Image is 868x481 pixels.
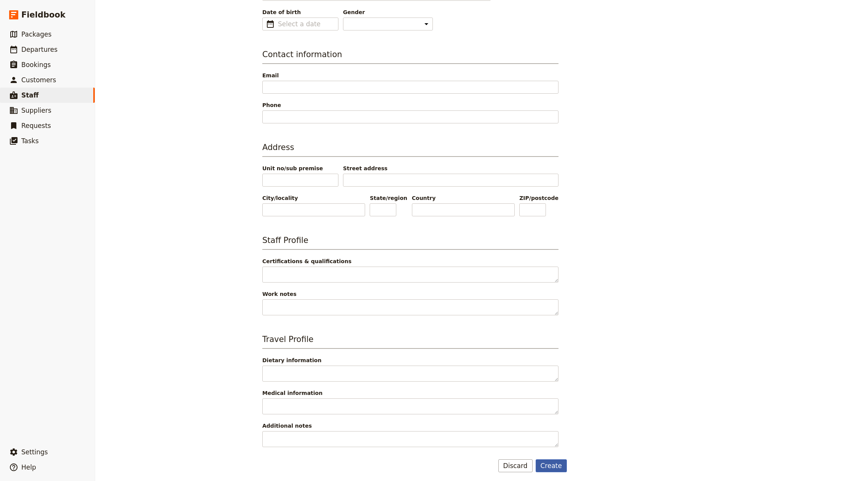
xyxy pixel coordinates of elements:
[21,61,51,69] span: Bookings
[343,174,558,187] input: Street address
[262,81,558,94] input: Email
[21,9,65,21] span: Fieldbook
[262,299,558,315] textarea: Work notes
[262,422,558,430] span: Additional notes
[21,463,36,471] span: Help
[262,431,558,447] textarea: Additional notes
[21,76,56,84] span: Customers
[262,174,338,187] input: Unit no/sub premise
[262,389,558,397] span: Medical information
[262,290,558,298] span: Work notes
[262,235,558,250] h3: Staff Profile
[21,137,39,145] span: Tasks
[262,101,558,109] span: Phone
[536,459,567,472] button: Create
[21,91,39,99] span: Staff
[21,46,57,53] span: Departures
[278,19,333,29] input: Date of birth​
[262,398,558,414] textarea: Medical information
[262,142,558,157] h3: Address
[262,267,558,283] textarea: Certifications & qualifications
[262,165,338,172] span: Unit no/sub premise
[21,107,51,114] span: Suppliers
[370,194,407,202] span: State/region
[262,49,558,64] h3: Contact information
[262,8,338,16] span: Date of birth
[343,8,433,16] span: Gender
[498,459,533,472] button: Discard
[412,203,515,216] input: Country
[262,203,365,216] input: City/locality
[262,334,558,349] h3: Travel Profile
[21,30,51,38] span: Packages
[21,122,51,129] span: Requests
[343,165,558,172] span: Street address
[519,203,546,216] input: ZIP/postcode
[262,110,558,123] input: Phone
[266,19,275,29] span: ​
[262,257,558,265] span: Certifications & qualifications
[262,72,558,79] span: Email
[262,194,365,202] span: City/locality
[21,448,48,456] span: Settings
[519,194,558,202] span: ZIP/postcode
[262,366,558,382] textarea: Dietary information
[343,18,433,30] select: Gender
[412,194,515,202] span: Country
[370,203,396,216] input: State/region
[262,356,558,364] span: Dietary information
